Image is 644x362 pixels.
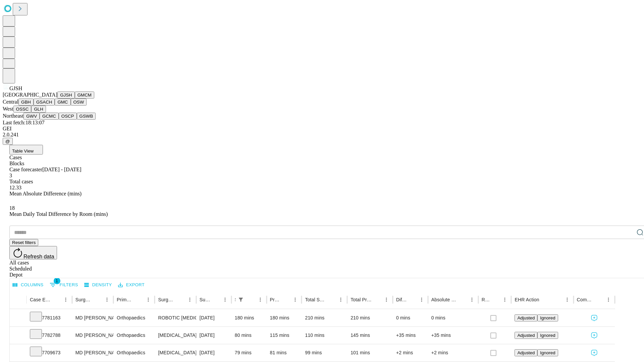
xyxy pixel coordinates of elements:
[3,132,641,138] div: 2.0.241
[75,344,110,361] div: MD [PERSON_NAME] [PERSON_NAME] Md
[491,295,500,304] button: Sort
[75,309,110,326] div: MD [PERSON_NAME] [PERSON_NAME] Md
[3,106,13,112] span: West
[30,309,69,326] div: 7781163
[431,297,457,302] div: Absolute Difference
[517,333,535,338] span: Adjusted
[270,344,299,361] div: 81 mins
[200,344,228,361] div: [DATE]
[515,314,537,321] button: Adjusted
[382,295,391,304] button: Menu
[417,295,426,304] button: Menu
[327,295,336,304] button: Sort
[270,309,299,326] div: 180 mins
[12,148,34,154] span: Table View
[30,297,51,302] div: Case Epic Id
[55,99,70,106] button: GMC
[482,297,490,302] div: Resolved in EHR
[515,297,539,302] div: EHR Action
[396,344,425,361] div: +2 mins
[158,309,193,326] div: ROBOTIC [MEDICAL_DATA] KNEE TOTAL
[75,297,92,302] div: Surgeon Name
[176,295,185,304] button: Sort
[144,295,153,304] button: Menu
[246,295,256,304] button: Sort
[305,309,344,326] div: 210 mins
[9,145,43,155] button: Table View
[13,106,32,113] button: OSSC
[305,327,344,344] div: 110 mins
[9,167,42,172] span: Case forecaster
[134,295,144,304] button: Sort
[23,254,54,259] span: Refresh data
[270,297,281,302] div: Predicted In Room Duration
[9,246,57,259] button: Refresh data
[59,113,77,120] button: OSCP
[75,92,94,99] button: GMCM
[30,327,69,344] div: 7782788
[9,191,82,196] span: Mean Absolute Difference (mins)
[9,85,22,91] span: GJSH
[431,309,475,326] div: 0 mins
[351,344,389,361] div: 101 mins
[75,327,110,344] div: MD [PERSON_NAME] [PERSON_NAME] Md
[185,295,195,304] button: Menu
[3,92,57,98] span: [GEOGRAPHIC_DATA]
[57,92,75,99] button: GJSH
[351,297,372,302] div: Total Predicted Duration
[117,344,151,361] div: Orthopaedics
[13,312,23,324] button: Expand
[117,297,133,302] div: Primary Service
[281,295,290,304] button: Sort
[540,333,555,338] span: Ignored
[12,240,36,245] span: Reset filters
[290,295,300,304] button: Menu
[270,327,299,344] div: 115 mins
[3,120,45,125] span: Last fetch: 18:13:07
[13,330,23,342] button: Expand
[83,280,114,290] button: Density
[236,295,246,304] button: Show filters
[3,113,23,119] span: Northeast
[30,344,69,361] div: 7709673
[305,344,344,361] div: 99 mins
[305,297,326,302] div: Total Scheduled Duration
[604,295,613,304] button: Menu
[52,295,61,304] button: Sort
[3,126,641,132] div: GEI
[200,309,228,326] div: [DATE]
[431,327,475,344] div: +35 mins
[42,167,81,172] span: [DATE] - [DATE]
[9,211,108,217] span: Mean Daily Total Difference by Room (mins)
[517,315,535,320] span: Adjusted
[396,309,425,326] div: 0 mins
[31,106,46,113] button: GLH
[200,327,228,344] div: [DATE]
[458,295,467,304] button: Sort
[562,295,572,304] button: Menu
[117,327,151,344] div: Orthopaedics
[396,327,425,344] div: +35 mins
[34,99,55,106] button: GSACH
[158,344,193,361] div: [MEDICAL_DATA] WITH [MEDICAL_DATA] REPAIR
[9,239,38,246] button: Reset filters
[594,295,604,304] button: Sort
[54,278,60,284] span: 1
[577,297,594,302] div: Comments
[220,295,230,304] button: Menu
[77,113,96,120] button: GSWB
[93,295,102,304] button: Sort
[117,309,151,326] div: Orthopaedics
[71,99,87,106] button: OSW
[431,344,475,361] div: +2 mins
[9,205,15,211] span: 18
[540,295,549,304] button: Sort
[351,309,389,326] div: 210 mins
[467,295,477,304] button: Menu
[235,327,263,344] div: 80 mins
[235,344,263,361] div: 79 mins
[158,297,175,302] div: Surgery Name
[235,309,263,326] div: 180 mins
[537,349,558,356] button: Ignored
[351,327,389,344] div: 145 mins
